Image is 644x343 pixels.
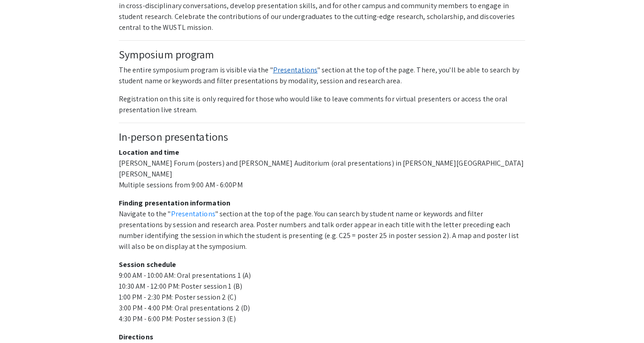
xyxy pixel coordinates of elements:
[119,259,525,324] p: 9:00 AM - 10:00 AM: Oral presentations 1 (A) 10:30 AM - 12:00 PM: Poster session 1 (B) 1:00 PM - ...
[119,65,525,86] p: The entire symposium program is visible via the " " section at the top of the page. There, you'll...
[119,94,525,115] p: Registration on this site is only required for those who would like to leave comments for virtual...
[171,209,215,219] a: Presentations
[119,130,525,143] h4: In-person presentations
[7,302,39,336] iframe: Chat
[119,48,525,61] h4: Symposium program
[119,198,525,252] p: Navigate to the " " section at the top of the page. You can search by student name or keywords an...
[119,260,176,269] strong: Session schedule
[119,148,180,157] strong: Location and time
[119,147,525,191] p: [PERSON_NAME] Forum (posters) and [PERSON_NAME] Auditorium (oral presentations) in [PERSON_NAME][...
[119,332,153,342] strong: Directions
[273,65,317,75] a: Presentations
[119,198,230,208] strong: Finding presentation information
